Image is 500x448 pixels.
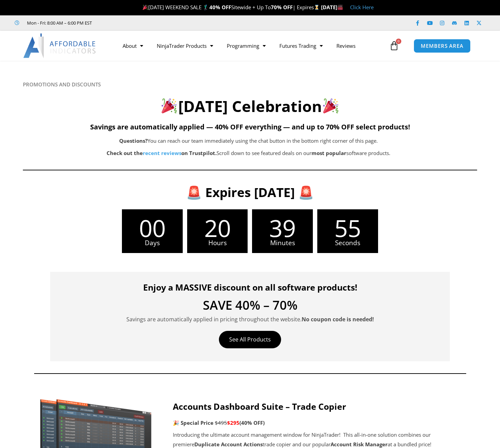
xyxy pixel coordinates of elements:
a: Reviews [330,38,362,54]
nav: Menu [116,38,388,54]
strong: [DATE] [321,4,343,11]
strong: 40% OFF [209,4,231,11]
a: NinjaTrader Products [150,38,220,54]
span: Seconds [317,240,378,246]
strong: 70% OFF [271,4,293,11]
h6: PROMOTIONS AND DISCOUNTS [23,81,477,88]
span: 55 [317,216,378,240]
p: Scroll down to see featured deals on our software products. [57,149,440,158]
h2: [DATE] Celebration [23,96,477,116]
strong: Check out the on Trustpilot. [107,150,217,156]
strong: No coupon code is needed! [302,316,374,323]
b: (40% OFF) [239,419,265,426]
span: Mon - Fri: 8:00 AM – 6:00 PM EST [25,19,92,27]
span: $495 [215,419,227,426]
span: 00 [122,216,183,240]
span: Hours [187,240,248,246]
iframe: Customer reviews powered by Trustpilot [101,19,204,26]
img: 🎉 [323,98,338,113]
strong: Accounts Dashboard Suite – Trade Copier [173,401,346,412]
span: Days [122,240,183,246]
span: $295 [227,419,239,426]
b: most popular [311,150,346,156]
strong: Duplicate Account Actions [194,441,263,448]
h5: Savings are automatically applied — 40% OFF everything — and up to 70% OFF select products! [23,123,477,131]
span: 39 [252,216,313,240]
a: MEMBERS AREA [414,39,471,53]
p: Savings are automatically applied in pricing throughout the website. [60,315,440,324]
b: Questions? [119,137,148,144]
strong: 🎉 Special Price [173,419,213,426]
a: About [116,38,150,54]
span: Minutes [252,240,313,246]
a: Futures Trading [273,38,330,54]
h4: Enjoy a MASSIVE discount on all software products! [60,282,440,292]
span: MEMBERS AREA [421,43,463,48]
span: [DATE] WEEKEND SALE 🏌️‍♂️ Sitewide + Up To | Expires [141,4,321,11]
a: recent reviews [143,150,181,156]
img: 🎉 [162,98,177,113]
span: 20 [187,216,248,240]
p: You can reach our team immediately using the chat button in the bottom right corner of this page. [57,136,440,146]
a: Click Here [350,4,374,11]
img: 🎉 [143,5,148,10]
a: See All Products [219,331,281,348]
a: 0 [379,36,409,56]
h4: SAVE 40% – 70% [60,299,440,311]
strong: Account Risk Manager [331,441,388,448]
img: LogoAI | Affordable Indicators – NinjaTrader [23,33,97,58]
h3: 🚨 Expires [DATE] 🚨 [59,184,441,200]
img: 🏭 [338,5,343,10]
span: 0 [396,39,401,44]
img: ⌛ [314,5,319,10]
a: Programming [220,38,273,54]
